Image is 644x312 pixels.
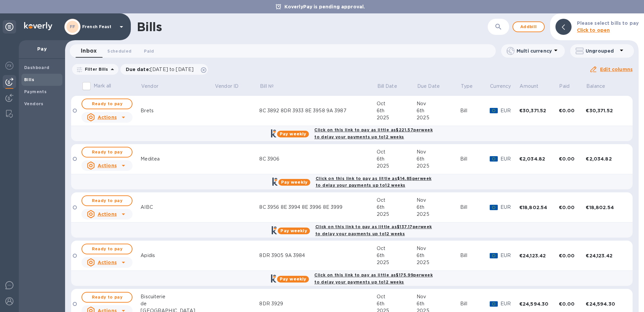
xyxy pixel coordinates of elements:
[377,259,417,266] div: 2025
[141,300,214,307] div: de
[417,83,440,90] p: Due Date
[577,27,610,33] b: Click to open
[513,21,545,32] button: Addbill
[82,244,132,254] button: Ready to pay
[24,22,52,30] img: Logo
[137,20,162,34] h1: Bills
[490,83,511,90] p: Currency
[141,83,158,90] p: Vendor
[377,300,417,307] div: 6th
[82,99,132,109] button: Ready to pay
[417,148,460,155] div: Nov
[280,228,307,233] b: Pay weekly
[417,300,460,307] div: 6th
[215,83,247,90] span: Vendor ID
[259,204,376,211] div: 8C 3956 8E 3994 8E 3996 8E 3999
[70,24,75,29] b: FF
[82,24,116,29] p: French Feast
[417,259,460,266] div: 2025
[500,155,519,163] p: EUR
[82,66,108,72] p: Filter Bills
[417,293,460,300] div: Nov
[586,301,625,307] div: €24,594.30
[517,48,552,54] p: Multi currency
[280,131,306,136] b: Pay weekly
[259,300,376,307] div: 8DR 3929
[460,107,489,114] div: Bill
[314,127,433,139] b: Click on this link to pay as little as $221.57 per week to delay your payments up to 12 weeks
[281,3,369,10] p: KoverlyPay is pending approval.
[461,83,482,90] span: Type
[460,252,489,259] div: Bill
[82,195,132,206] button: Ready to pay
[24,101,44,106] b: Vendors
[24,77,34,82] b: Bills
[417,197,460,204] div: Nov
[377,204,417,211] div: 6th
[141,293,214,300] div: Biscuiterie
[417,211,460,218] div: 2025
[577,20,639,26] b: Please select bills to pay
[314,272,433,285] b: Click on this link to pay as little as $175.99 per week to delay your payments up to 12 weeks
[215,83,238,90] p: Vendor ID
[500,204,519,211] p: EUR
[417,107,460,114] div: 6th
[316,176,431,188] b: Click on this link to pay as little as $14.85 per week to delay your payments up to 12 weeks
[88,100,126,108] span: Ready to pay
[377,197,417,204] div: Oct
[519,155,559,162] div: €2,034.82
[24,89,47,94] b: Payments
[281,180,308,185] b: Pay weekly
[88,293,126,301] span: Ready to pay
[88,148,126,156] span: Ready to pay
[98,163,117,168] u: Actions
[460,204,489,211] div: Bill
[141,252,214,259] div: Apidis
[519,252,559,259] div: €24,123.42
[141,83,167,90] span: Vendor
[417,163,460,170] div: 2025
[559,252,586,259] div: €0.00
[500,107,519,114] p: EUR
[417,155,460,163] div: 6th
[3,20,16,34] div: Unpin categories
[260,83,282,90] span: Bill №
[377,148,417,155] div: Oct
[460,300,489,307] div: Bill
[120,64,208,75] div: Due date:[DATE] to [DATE]
[82,147,132,158] button: Ready to pay
[559,107,586,114] div: €0.00
[315,224,432,236] b: Click on this link to pay as little as $137.17 per week to delay your payments up to 12 weeks
[98,211,117,217] u: Actions
[141,155,214,163] div: Meditea
[586,252,625,259] div: €24,123.42
[377,83,406,90] span: Bill Date
[24,46,60,52] p: Pay
[600,67,633,72] u: Edit columns
[98,115,117,120] u: Actions
[417,114,460,121] div: 2025
[586,107,625,114] div: €30,371.52
[24,65,50,70] b: Dashboard
[417,245,460,252] div: Nov
[559,83,570,90] p: Paid
[559,155,586,162] div: €0.00
[81,46,97,56] span: Inbox
[519,204,559,211] div: €18,802.54
[520,83,538,90] p: Amount
[144,48,154,55] span: Paid
[150,67,194,72] span: [DATE] to [DATE]
[141,204,214,211] div: AIBC
[107,48,131,55] span: Scheduled
[559,301,586,307] div: €0.00
[417,204,460,211] div: 6th
[94,82,111,89] p: Mark all
[5,62,13,70] img: Foreign exchange
[586,48,618,54] p: Ungrouped
[460,155,489,163] div: Bill
[500,300,519,307] p: EUR
[586,155,625,162] div: €2,034.82
[259,252,376,259] div: 8DR 3905 9A 3984
[519,301,559,307] div: €24,594.30
[586,204,625,211] div: €18,802.54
